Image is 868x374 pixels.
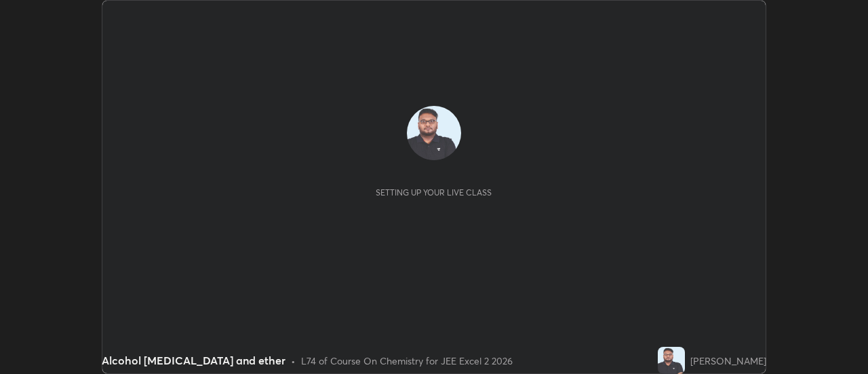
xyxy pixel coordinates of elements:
div: Alcohol [MEDICAL_DATA] and ether [102,352,285,369]
img: 482f76725520491caafb691467b04a1d.jpg [658,347,685,374]
img: 482f76725520491caafb691467b04a1d.jpg [407,106,461,160]
div: [PERSON_NAME] [690,354,766,368]
div: L74 of Course On Chemistry for JEE Excel 2 2026 [301,354,513,368]
div: • [291,354,296,368]
div: Setting up your live class [376,187,492,198]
